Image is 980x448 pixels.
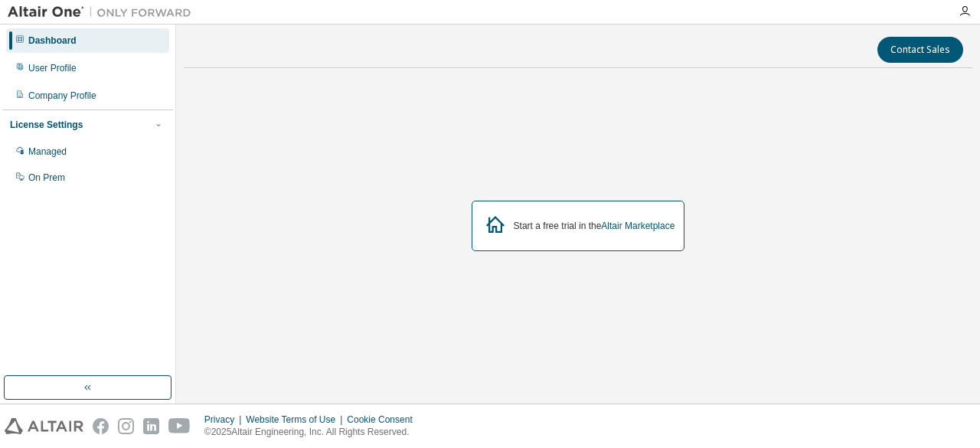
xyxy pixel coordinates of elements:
button: Contact Sales [877,37,963,63]
a: Altair Marketplace [601,221,675,231]
img: instagram.svg [118,418,134,434]
div: Cookie Consent [347,414,421,426]
div: On Prem [28,172,65,184]
div: Managed [28,146,67,158]
img: altair_logo.svg [5,418,83,434]
img: facebook.svg [93,418,109,434]
div: Company Profile [28,90,96,102]
div: Dashboard [28,34,77,47]
img: Altair One [8,5,199,20]
div: Privacy [204,414,246,426]
img: linkedin.svg [143,418,159,434]
p: © 2025 Altair Engineering, Inc. All Rights Reserved. [204,426,422,439]
div: License Settings [10,119,83,131]
img: youtube.svg [168,418,191,434]
div: Website Terms of Use [246,414,347,426]
div: User Profile [28,62,77,74]
div: Start a free trial in the [514,220,675,232]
